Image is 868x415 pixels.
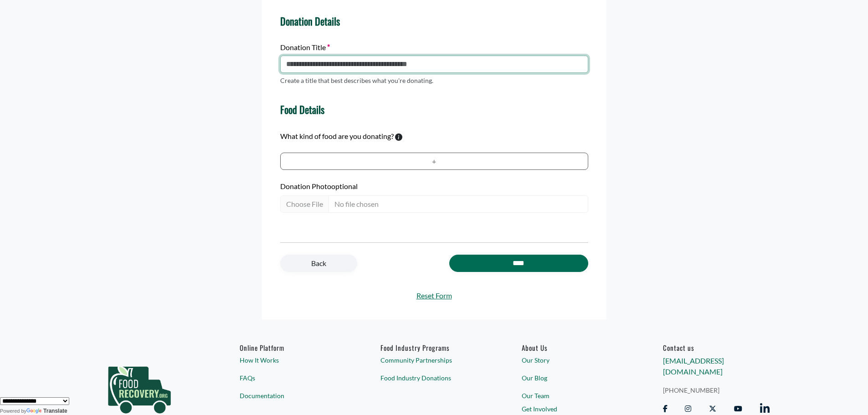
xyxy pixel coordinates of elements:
[280,181,588,192] label: Donation Photo
[240,373,346,383] a: FAQs
[280,290,588,301] a: Reset Form
[280,76,433,85] p: Create a title that best describes what you're donating.
[26,408,43,415] img: Google Translate
[522,391,628,400] a: Our Team
[663,385,770,395] a: [PHONE_NUMBER]
[240,391,346,400] a: Documentation
[280,42,330,53] label: Donation Title
[331,182,358,190] span: optional
[522,355,628,365] a: Our Story
[240,343,346,352] h6: Online Platform
[280,103,324,115] h4: Food Details
[280,131,394,142] label: What kind of food are you donating?
[522,343,628,352] a: About Us
[395,133,402,141] svg: To calculate environmental impacts, we follow the Food Loss + Waste Protocol
[380,343,487,352] h6: Food Industry Programs
[522,373,628,383] a: Our Blog
[280,15,588,27] h4: Donation Details
[663,356,724,376] a: [EMAIL_ADDRESS][DOMAIN_NAME]
[280,255,357,272] a: Back
[26,408,67,414] a: Translate
[380,355,487,365] a: Community Partnerships
[240,355,346,365] a: How It Works
[380,373,487,383] a: Food Industry Donations
[663,343,770,352] h6: Contact us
